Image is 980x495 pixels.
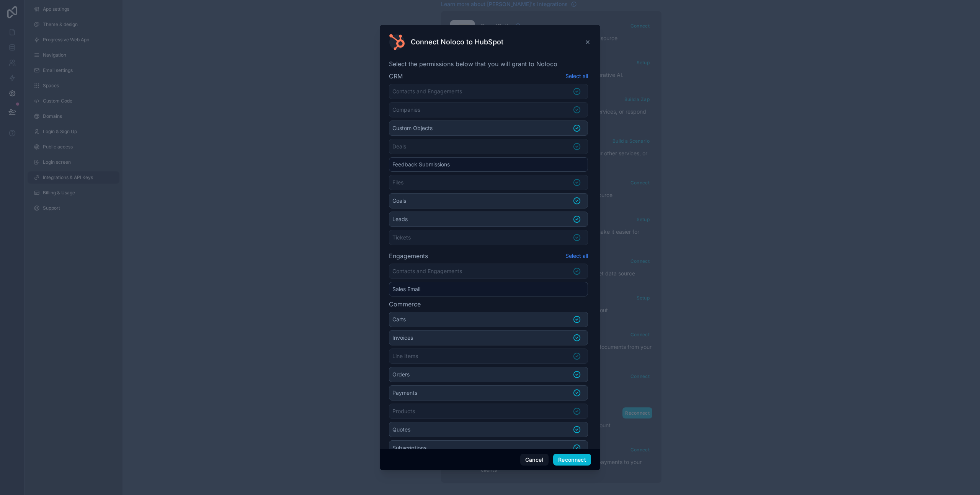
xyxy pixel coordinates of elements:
[392,286,420,292] span: Sales Email
[565,72,588,81] button: Select all
[392,143,406,150] span: Deals
[392,371,410,378] span: Orders
[520,454,549,466] button: Cancel
[392,179,403,186] span: Files
[392,216,408,222] span: Leads
[389,72,403,81] h3: CRM
[389,59,591,68] span: Select the permissions below that you will grant to Noloco
[392,316,406,322] span: Carts
[392,88,462,94] span: Contacts and Engagements
[392,334,413,341] span: Invoices
[389,251,428,261] h3: Engagements
[392,197,406,204] span: Goals
[565,251,588,261] button: Select all
[389,34,405,50] img: HubSpot
[392,125,433,131] span: Custom Objects
[392,106,420,113] span: Companies
[392,268,462,274] span: Contacts and Engagements
[392,234,411,241] span: Tickets
[392,353,418,359] span: Line Items
[392,389,417,396] span: Payments
[411,37,503,47] h3: Connect Noloco to HubSpot
[392,445,426,451] span: Subscriptions
[553,454,591,466] button: Reconnect
[389,300,421,309] h3: Commerce
[392,426,410,433] span: Quotes
[392,408,415,414] span: Products
[392,161,450,168] span: Feedback Submissions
